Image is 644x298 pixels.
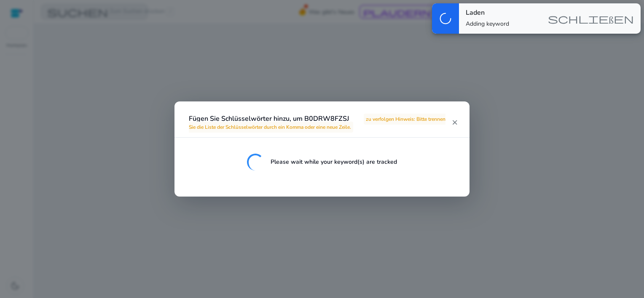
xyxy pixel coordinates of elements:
[548,13,634,24] span: schließen
[466,9,509,17] h4: Laden
[189,114,445,133] span: zu verfolgen Hinweis: Bitte trennen Sie die Liste der Schlüsselwörter durch ein Komma oder eine n...
[439,12,452,25] span: progress_activity
[189,115,452,131] h4: Fügen Sie Schlüsselwörter hinzu, um B0DRW8FZSJ
[452,119,458,126] mat-icon: close
[466,20,509,28] font: Adding keyword
[271,159,397,166] h5: Please wait while your keyword(s) are tracked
